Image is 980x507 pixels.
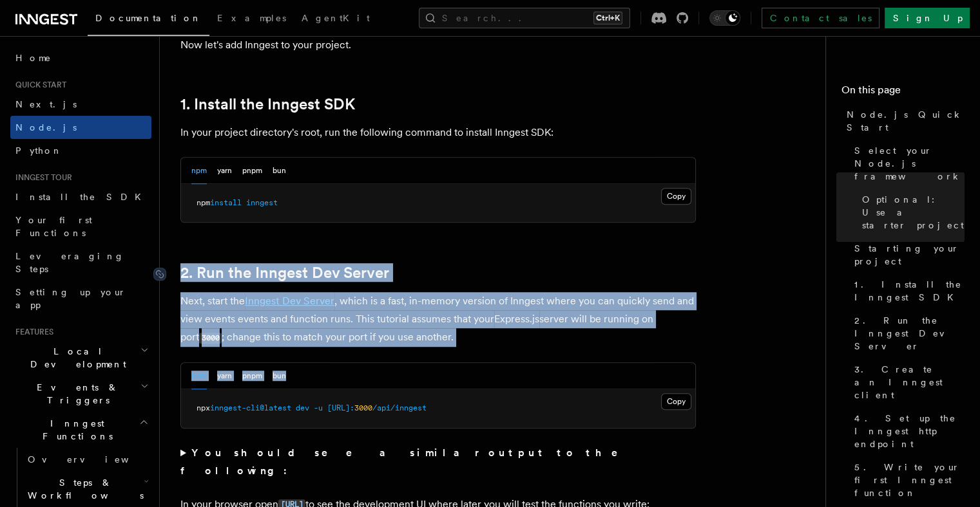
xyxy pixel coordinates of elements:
span: Documentation [95,13,202,23]
span: Setting up your app [15,287,126,310]
a: Contact sales [762,8,879,28]
a: Overview [23,448,151,471]
span: inngest [246,198,278,207]
button: bun [273,363,286,389]
a: Documentation [88,4,209,36]
span: inngest-cli@latest [210,403,291,412]
a: 2. Run the Inngest Dev Server [849,309,965,358]
button: Events & Triggers [10,376,151,412]
span: /api/inngest [372,403,427,412]
span: Starting your project [854,242,965,268]
span: -u [314,403,323,412]
button: yarn [217,363,232,389]
a: AgentKit [294,4,378,35]
span: dev [296,403,309,412]
p: Next, start the , which is a fast, in-memory version of Inngest where you can quickly send and vi... [180,292,696,347]
a: 2. Run the Inngest Dev Server [180,264,389,282]
h4: On this page [841,82,965,103]
a: Starting your project [849,237,965,273]
a: Next.js [10,93,151,116]
a: Optional: Use a starter project [857,188,965,237]
span: AgentKit [302,13,370,23]
button: Local Development [10,340,151,376]
span: Your first Functions [15,215,92,238]
span: Node.js Quick Start [847,108,965,134]
a: Setting up your app [10,281,151,317]
span: Overview [28,454,160,465]
button: Inngest Functions [10,412,151,448]
span: Inngest tour [10,172,72,183]
a: Inngest Dev Server [245,295,334,307]
button: npm [191,363,207,389]
a: 1. Install the Inngest SDK [849,273,965,309]
button: Toggle dark mode [709,10,740,26]
span: 1. Install the Inngest SDK [854,278,965,304]
span: Install the SDK [15,192,149,202]
a: Python [10,139,151,162]
span: Select your Node.js framework [854,144,965,183]
span: Events & Triggers [10,381,140,407]
a: Home [10,46,151,69]
a: Examples [209,4,294,35]
a: 5. Write your first Inngest function [849,456,965,504]
p: Now let's add Inngest to your project. [180,36,696,54]
span: Optional: Use a starter project [862,193,965,232]
span: npx [197,403,210,412]
span: 5. Write your first Inngest function [854,461,965,499]
span: Home [15,51,52,64]
button: Copy [661,188,691,205]
span: 3. Create an Inngest client [854,363,965,401]
a: Sign Up [885,8,970,28]
a: Node.js [10,116,151,139]
span: [URL]: [327,403,354,412]
span: install [210,198,242,207]
span: Leveraging Steps [15,251,124,274]
button: npm [191,158,207,184]
button: Search...Ctrl+K [419,8,630,28]
span: Quick start [10,80,66,90]
span: 3000 [354,403,372,412]
a: 1. Install the Inngest SDK [180,95,355,113]
a: Leveraging Steps [10,244,151,281]
button: pnpm [242,158,262,184]
a: Node.js Quick Start [841,103,965,139]
button: bun [273,158,286,184]
span: Python [15,145,62,156]
button: yarn [217,158,232,184]
a: 3. Create an Inngest client [849,358,965,407]
p: In your project directory's root, run the following command to install Inngest SDK: [180,124,696,142]
a: Select your Node.js framework [849,139,965,188]
a: Your first Functions [10,208,151,244]
button: pnpm [242,363,262,389]
strong: You should see a similar output to the following: [180,447,636,477]
summary: You should see a similar output to the following: [180,444,696,480]
button: Steps & Workflows [23,471,151,507]
span: Features [10,327,53,337]
span: Node.js [15,122,77,133]
button: Copy [661,393,691,410]
span: 2. Run the Inngest Dev Server [854,314,965,353]
span: Steps & Workflows [23,476,144,502]
span: Examples [217,13,286,23]
kbd: Ctrl+K [593,12,622,24]
a: 4. Set up the Inngest http endpoint [849,407,965,456]
span: Local Development [10,345,140,371]
a: Install the SDK [10,185,151,208]
code: 3000 [199,333,222,344]
span: Next.js [15,99,77,109]
span: npm [197,198,210,207]
span: Inngest Functions [10,417,139,443]
span: 4. Set up the Inngest http endpoint [854,412,965,450]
